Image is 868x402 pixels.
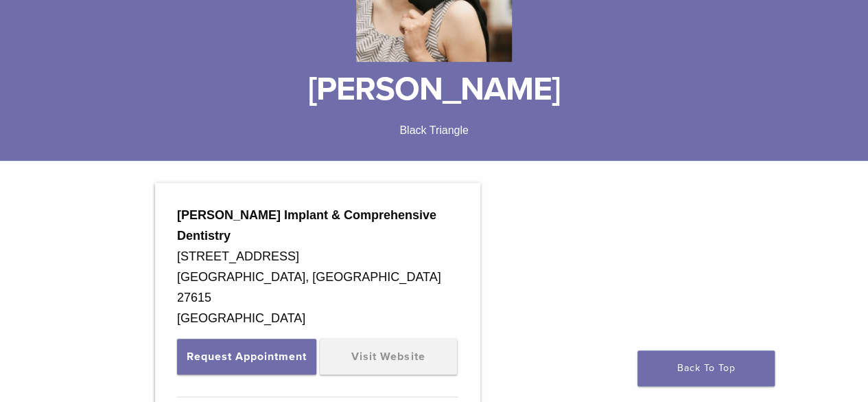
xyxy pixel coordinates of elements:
[177,246,458,267] div: [STREET_ADDRESS]
[637,350,775,386] a: Back To Top
[320,339,457,375] a: Visit Website
[399,124,469,136] span: Black Triangle
[10,73,858,106] h1: [PERSON_NAME]
[177,339,316,375] button: Request Appointment
[177,267,458,328] div: [GEOGRAPHIC_DATA], [GEOGRAPHIC_DATA] 27615 [GEOGRAPHIC_DATA]
[177,208,436,243] strong: [PERSON_NAME] Implant & Comprehensive Dentistry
